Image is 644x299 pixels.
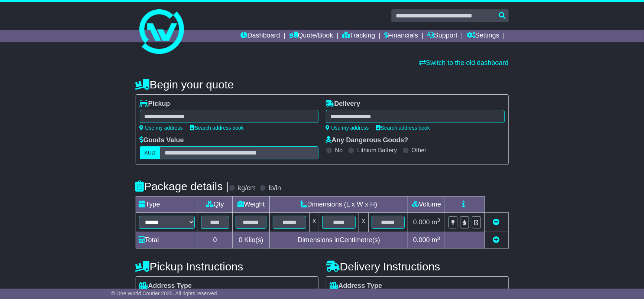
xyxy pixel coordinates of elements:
h4: Package details | [136,180,229,192]
span: 0.000 [413,236,430,244]
td: Type [136,196,198,213]
label: Address Type [140,282,192,290]
td: x [310,213,319,232]
a: Search address book [190,125,244,131]
label: Any Dangerous Goods? [326,136,408,144]
a: Support [427,30,457,42]
a: Dashboard [240,30,280,42]
td: 0 [198,232,232,248]
span: m [432,218,440,226]
a: Use my address [140,125,183,131]
h4: Pickup Instructions [136,260,318,273]
sup: 3 [437,235,440,241]
a: Quote/Book [289,30,333,42]
label: Lithium Battery [357,147,397,154]
td: Volume [408,196,445,213]
a: Remove this item [493,218,500,226]
label: Goods Value [140,136,184,144]
a: Add new item [493,236,500,244]
a: Switch to the old dashboard [419,59,508,66]
sup: 3 [437,217,440,223]
label: AUD [140,146,161,159]
span: © One World Courier 2025. All rights reserved. [111,290,219,296]
label: lb/in [269,184,281,192]
td: Total [136,232,198,248]
label: Pickup [140,100,170,108]
td: Dimensions (L x W x H) [270,196,408,213]
td: Weight [232,196,270,213]
label: No [335,147,343,154]
h4: Delivery Instructions [326,260,509,273]
td: Dimensions in Centimetre(s) [270,232,408,248]
label: Delivery [326,100,360,108]
label: Other [412,147,427,154]
span: 0 [239,236,242,244]
a: Tracking [342,30,375,42]
a: Use my address [326,125,369,131]
label: kg/cm [238,184,256,192]
a: Financials [384,30,418,42]
a: Settings [467,30,499,42]
h4: Begin your quote [136,78,509,91]
td: x [359,213,368,232]
label: Address Type [330,282,382,290]
span: 0.000 [413,218,430,226]
span: m [432,236,440,244]
td: Qty [198,196,232,213]
td: Kilo(s) [232,232,270,248]
a: Search address book [376,125,430,131]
